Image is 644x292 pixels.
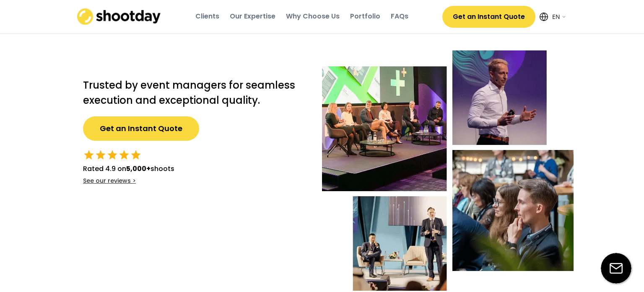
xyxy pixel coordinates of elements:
img: email-icon%20%281%29.svg [601,253,631,284]
button: star [106,149,118,161]
button: star [95,149,106,161]
h2: Trusted by event managers for seamless execution and exceptional quality. [83,78,305,108]
div: Our Expertise [230,12,275,21]
button: star [130,149,142,161]
img: Event-hero-intl%402x.webp [322,50,574,291]
button: Get an Instant Quote [442,6,535,28]
button: star [83,149,95,161]
strong: 5,000+ [126,164,151,174]
div: Portfolio [350,12,380,21]
img: shootday_logo.png [77,8,161,25]
div: Why Choose Us [286,12,340,21]
div: Rated 4.9 on shoots [83,164,174,174]
button: star [118,149,130,161]
img: Icon%20feather-globe%20%281%29.svg [540,13,548,21]
div: See our reviews > [83,177,136,185]
button: Get an Instant Quote [83,116,199,141]
div: FAQs [391,12,408,21]
div: Clients [195,12,219,21]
